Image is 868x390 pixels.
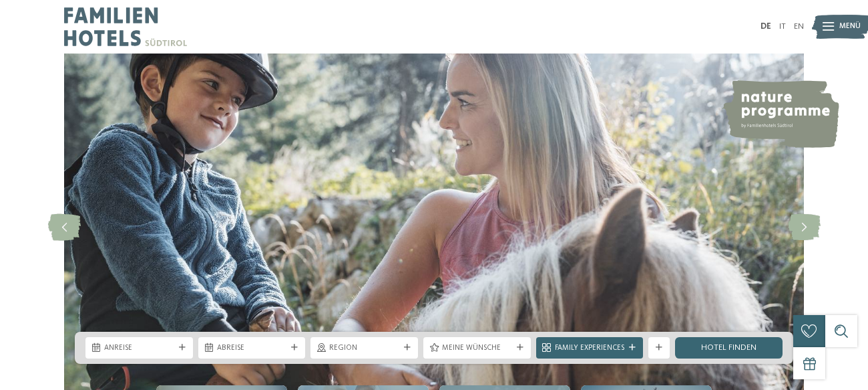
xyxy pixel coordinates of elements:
a: IT [779,22,786,31]
a: Hotel finden [675,337,783,359]
span: Menü [839,21,861,32]
img: nature programme by Familienhotels Südtirol [722,80,839,148]
a: DE [761,22,771,31]
span: Anreise [104,343,174,354]
span: Region [329,343,399,354]
span: Abreise [217,343,287,354]
a: EN [794,22,804,31]
span: Meine Wünsche [442,343,512,354]
span: Family Experiences [555,343,625,354]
